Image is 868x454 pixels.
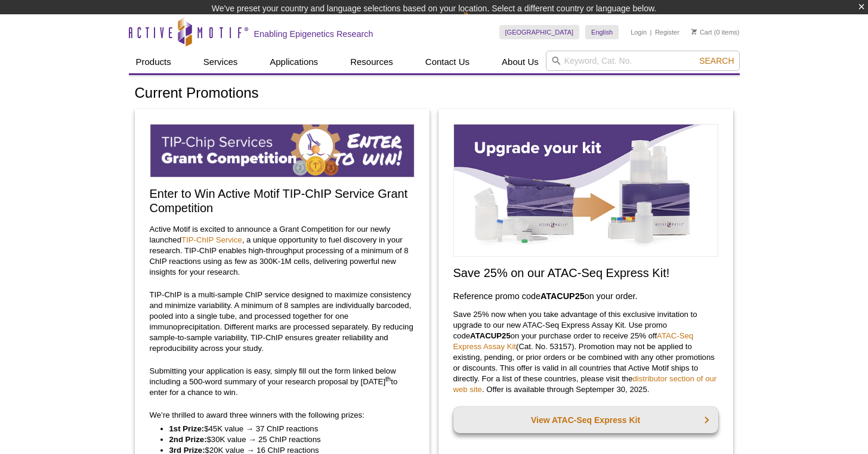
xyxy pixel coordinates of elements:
[385,375,391,383] sup: th
[453,289,718,303] h3: Reference promo code on your order.
[696,55,737,66] button: Search
[470,331,511,340] strong: ATACUP25
[585,25,619,39] a: English
[453,266,718,280] h2: Save 25% on our ATAC-Seq Express Kit!
[691,29,697,35] img: Your Cart
[418,51,477,73] a: Contact Us
[453,407,718,433] a: View ATAC-Seq Express Kit
[691,28,712,36] a: Cart
[699,56,734,66] span: Search
[169,424,205,433] strong: 1st Prize:
[181,235,242,244] a: TIP-ChIP Service
[150,224,415,278] p: Active Motif is excited to announce a Grant Competition for our newly launched , a unique opportu...
[650,25,652,39] li: |
[150,366,415,398] p: Submitting your application is easy, simply fill out the form linked below including a 500-word s...
[453,124,718,257] img: Save on ATAC-Seq Express Assay Kit
[150,186,415,215] h2: Enter to Win Active Motif TIP-ChIP Service Grant Competition
[169,435,207,444] strong: 2nd Prize:
[150,410,415,421] p: We’re thrilled to award three winners with the following prizes:
[495,51,546,73] a: About Us
[540,291,585,301] strong: ATACUP25
[196,51,245,73] a: Services
[169,424,403,434] li: $45K value → 37 ChIP reactions
[262,51,325,73] a: Applications
[631,28,647,36] a: Login
[150,290,415,354] p: TIP-ChIP is a multi-sample ChIP service designed to maximize consistency and minimize variability...
[453,309,718,395] p: Save 25% now when you take advantage of this exclusive invitation to upgrade to our new ATAC-Seq ...
[129,51,178,73] a: Products
[169,434,403,445] li: $30K value → 25 ChIP reactions
[254,29,373,39] h2: Enabling Epigenetics Research
[499,25,580,39] a: [GEOGRAPHIC_DATA]
[655,28,679,36] a: Register
[463,9,495,37] img: Change Here
[343,51,400,73] a: Resources
[691,25,740,39] li: (0 items)
[150,124,415,178] img: TIP-ChIP Service Grant Competition
[135,85,734,102] h1: Current Promotions
[546,51,740,71] input: Keyword, Cat. No.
